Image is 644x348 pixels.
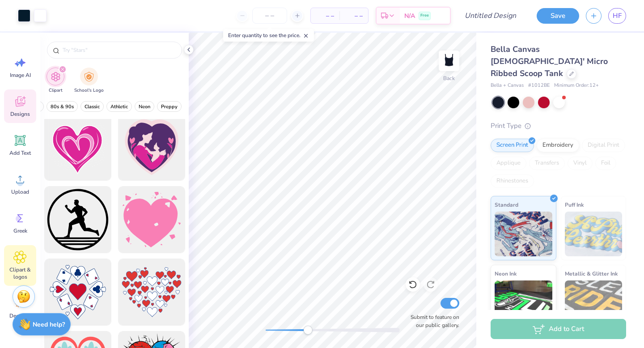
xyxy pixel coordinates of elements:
span: Clipart [49,87,63,94]
div: Transfers [529,157,565,170]
div: filter for Clipart [47,68,64,94]
button: filter button [157,101,182,112]
span: Designs [10,110,30,118]
span: – – [345,11,363,21]
span: Add Text [9,149,31,157]
input: Untitled Design [458,7,523,25]
div: Embroidery [537,139,579,152]
button: filter button [47,101,78,112]
div: Back [443,74,455,82]
div: filter for School's Logo [74,68,104,94]
img: Standard [495,212,552,256]
img: Clipart Image [51,72,61,82]
div: Applique [491,157,526,170]
div: Print Type [491,121,626,131]
a: HF [608,8,626,24]
span: Decorate [9,312,31,319]
div: Screen Print [491,139,534,152]
span: Athletic [110,103,128,110]
span: Neon [139,103,150,110]
button: filter button [80,101,104,112]
span: Standard [495,200,518,209]
div: Digital Print [582,139,625,152]
img: Metallic & Glitter Ink [565,280,623,325]
span: Free [420,13,429,19]
div: Enter quantity to see the price. [223,29,314,42]
button: filter button [135,101,154,112]
span: HF [613,11,622,21]
span: Image AI [10,72,31,79]
input: – – [252,8,287,24]
input: Try "Stars" [62,46,176,55]
span: Bella Canvas [DEMOGRAPHIC_DATA]' Micro Ribbed Scoop Tank [491,44,608,79]
span: Minimum Order: 12 + [554,82,599,89]
button: Save [537,8,579,24]
img: School's Logo Image [84,72,94,82]
span: Upload [11,188,29,195]
img: Puff Ink [565,212,623,256]
div: Vinyl [568,157,593,170]
div: Accessibility label [303,326,312,335]
span: Bella + Canvas [491,82,524,89]
img: Neon Ink [495,280,552,325]
span: Classic [85,103,100,110]
span: – – [316,11,334,21]
label: Submit to feature on our public gallery. [406,313,459,329]
div: Rhinestones [491,174,534,188]
img: Back [440,52,458,70]
button: filter button [47,68,64,94]
span: Neon Ink [495,269,517,278]
span: Greek [13,227,27,234]
span: # 1012BE [528,82,550,89]
strong: Need help? [33,320,65,329]
span: Metallic & Glitter Ink [565,269,618,278]
button: filter button [106,101,132,112]
button: filter button [74,68,104,94]
span: School's Logo [74,87,104,94]
div: Foil [595,157,616,170]
span: N/A [404,11,415,21]
span: Preppy [161,103,178,110]
span: 80s & 90s [51,103,74,110]
span: Puff Ink [565,200,584,209]
span: Clipart & logos [5,266,35,280]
